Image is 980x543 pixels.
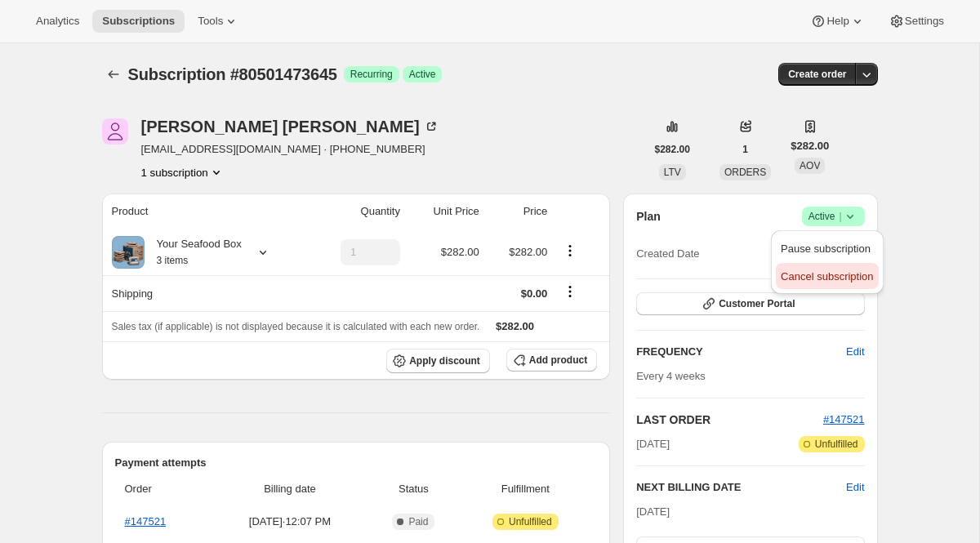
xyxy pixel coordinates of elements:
span: $282.00 [441,246,479,258]
span: 1 [742,143,748,156]
button: #147521 [823,412,865,428]
span: Customer Portal [719,297,795,310]
span: [EMAIL_ADDRESS][DOMAIN_NAME] · [PHONE_NUMBER] [141,141,439,158]
span: AOV [800,160,820,171]
span: Active [808,208,858,225]
h2: LAST ORDER [636,412,823,428]
span: $282.00 [509,246,547,258]
span: Paid [408,515,428,528]
button: Product actions [557,242,583,260]
button: Analytics [26,10,89,33]
span: [DATE] [636,505,670,518]
button: Help [800,10,875,33]
span: Tools [198,15,223,28]
span: Sales tax (if applicable) is not displayed because it is calculated with each new order. [112,321,480,332]
span: LTV [664,167,681,178]
th: Order [115,471,212,507]
span: Billing date [216,481,363,497]
h2: Plan [636,208,661,225]
button: $282.00 [645,138,700,161]
span: Add product [529,354,587,367]
span: $282.00 [496,320,534,332]
span: Edit [846,344,864,360]
span: Every 4 weeks [636,370,706,382]
h2: FREQUENCY [636,344,846,360]
button: 1 [733,138,758,161]
button: Pause subscription [776,235,878,261]
button: Apply discount [386,349,490,373]
th: Product [102,194,307,229]
span: [DATE] [636,436,670,452]
button: Product actions [141,164,225,180]
span: Pause subscription [781,243,871,255]
span: Settings [905,15,944,28]
span: $282.00 [655,143,690,156]
span: [DATE] · 12:07 PM [216,514,363,530]
h2: NEXT BILLING DATE [636,479,846,496]
span: Cancel subscription [781,270,873,283]
span: $282.00 [791,138,829,154]
span: Help [826,15,849,28]
span: Status [373,481,453,497]
button: Create order [778,63,856,86]
th: Unit Price [405,194,484,229]
span: | [839,210,841,223]
th: Price [484,194,553,229]
span: Create order [788,68,846,81]
small: 3 items [157,255,189,266]
span: Active [409,68,436,81]
span: Subscriptions [102,15,175,28]
span: Analytics [36,15,79,28]
button: Cancel subscription [776,263,878,289]
button: Settings [879,10,954,33]
th: Shipping [102,275,307,311]
span: ORDERS [724,167,766,178]
th: Quantity [307,194,405,229]
div: Your Seafood Box [145,236,242,269]
span: Kristin Woodward [102,118,128,145]
button: Edit [836,339,874,365]
button: Customer Portal [636,292,864,315]
button: Edit [846,479,864,496]
button: Shipping actions [557,283,583,300]
button: Tools [188,10,249,33]
span: $0.00 [521,287,548,300]
span: Apply discount [409,354,480,367]
span: Fulfillment [463,481,587,497]
h2: Payment attempts [115,455,598,471]
span: Unfulfilled [509,515,552,528]
span: Created Date [636,246,699,262]
button: Subscriptions [92,10,185,33]
a: #147521 [125,515,167,527]
span: Subscription #80501473645 [128,65,337,83]
img: product img [112,236,145,269]
span: Unfulfilled [815,438,858,451]
button: Add product [506,349,597,372]
a: #147521 [823,413,865,425]
span: Recurring [350,68,393,81]
button: Subscriptions [102,63,125,86]
div: [PERSON_NAME] [PERSON_NAME] [141,118,439,135]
